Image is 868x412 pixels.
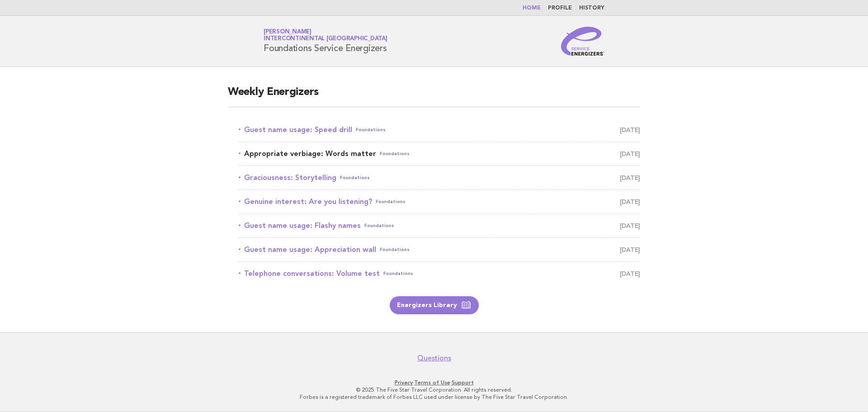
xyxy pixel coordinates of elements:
a: Home [523,5,541,11]
span: Foundations [376,195,406,208]
a: Guest name usage: Appreciation wallFoundations [DATE] [239,243,640,256]
a: Guest name usage: Flashy namesFoundations [DATE] [239,219,640,232]
a: History [579,5,604,11]
a: Questions [417,354,451,363]
a: Telephone conversations: Volume testFoundations [DATE] [239,267,640,280]
p: Forbes is a registered trademark of Forbes LLC used under license by The Five Star Travel Corpora... [157,393,711,401]
a: Privacy [395,379,413,386]
a: Genuine interest: Are you listening?Foundations [DATE] [239,195,640,208]
span: [DATE] [620,243,640,256]
span: [DATE] [620,219,640,232]
a: Terms of Use [414,379,450,386]
span: Foundations [340,171,370,184]
span: [DATE] [620,195,640,208]
span: [DATE] [620,171,640,184]
img: Service Energizers [561,27,604,56]
a: Guest name usage: Speed drillFoundations [DATE] [239,123,640,136]
a: Support [452,379,474,386]
a: [PERSON_NAME]InterContinental [GEOGRAPHIC_DATA] [264,29,387,42]
h2: Weekly Energizers [228,85,640,107]
span: [DATE] [620,147,640,160]
span: Foundations [380,147,410,160]
p: © 2025 The Five Star Travel Corporation. All rights reserved. [157,386,711,393]
span: [DATE] [620,267,640,280]
a: Energizers Library [390,296,479,314]
span: Foundations [380,243,410,256]
span: Foundations [364,219,394,232]
span: [DATE] [620,123,640,136]
span: Foundations [383,267,413,280]
a: Profile [548,5,572,11]
span: Foundations [356,123,386,136]
a: Graciousness: StorytellingFoundations [DATE] [239,171,640,184]
span: InterContinental [GEOGRAPHIC_DATA] [264,36,387,42]
a: Appropriate verbiage: Words matterFoundations [DATE] [239,147,640,160]
p: · · [157,379,711,386]
h1: Foundations Service Energizers [264,29,387,53]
